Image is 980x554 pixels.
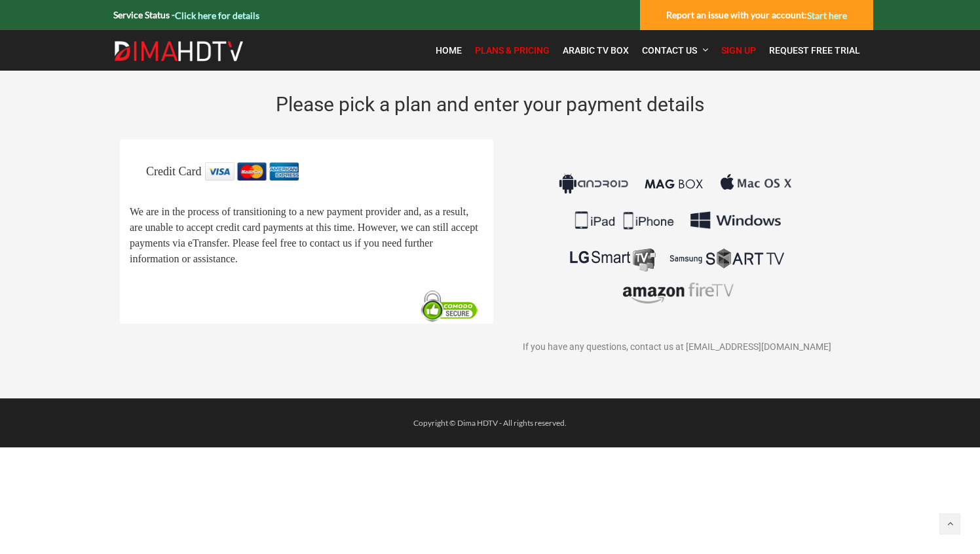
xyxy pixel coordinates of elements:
[769,45,860,56] span: Request Free Trial
[468,37,556,64] a: Plans & Pricing
[666,9,847,20] strong: Report an issue with your account:
[523,341,831,352] span: If you have any questions, contact us at [EMAIL_ADDRESS][DOMAIN_NAME]
[113,41,244,61] img: Dima HDTV
[721,45,756,56] span: Sign Up
[113,9,259,20] strong: Service Status -
[276,93,704,116] span: Please pick a plan and enter your payment details
[807,10,847,21] a: Start here
[436,45,462,56] span: Home
[556,37,635,64] a: Arabic TV Box
[635,37,715,64] a: Contact Us
[642,45,697,56] span: Contact Us
[939,513,960,534] a: Back to top
[429,37,468,64] a: Home
[130,207,478,265] span: We are in the process of transitioning to a new payment provider and, as a result, are unable to ...
[175,10,259,21] a: Click here for details
[763,37,867,64] a: Request Free Trial
[107,415,873,431] div: Copyright © Dima HDTV - All rights reserved.
[475,45,550,56] span: Plans & Pricing
[563,45,629,56] span: Arabic TV Box
[146,165,201,178] span: Credit Card
[715,37,763,64] a: Sign Up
